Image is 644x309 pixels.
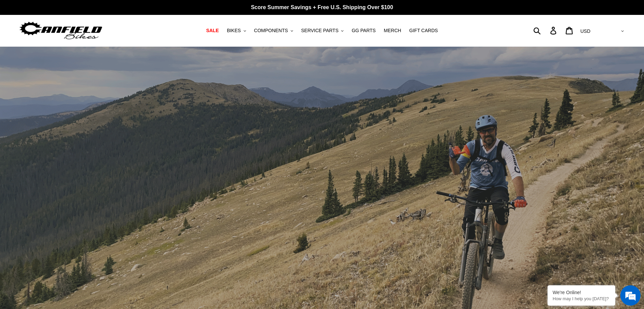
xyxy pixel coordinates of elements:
[206,28,219,34] span: SALE
[254,28,288,34] span: COMPONENTS
[301,28,338,34] span: SERVICE PARTS
[537,23,554,38] input: Search
[352,28,376,34] span: GG PARTS
[348,26,379,35] a: GG PARTS
[203,26,222,35] a: SALE
[19,20,103,41] img: Canfield Bikes
[409,28,438,34] span: GIFT CARDS
[380,26,404,35] a: MERCH
[553,296,610,301] p: How may I help you today?
[298,26,347,35] button: SERVICE PARTS
[384,28,401,34] span: MERCH
[227,28,241,34] span: BIKES
[223,26,249,35] button: BIKES
[406,26,441,35] a: GIFT CARDS
[553,290,610,295] div: We're Online!
[251,26,296,35] button: COMPONENTS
